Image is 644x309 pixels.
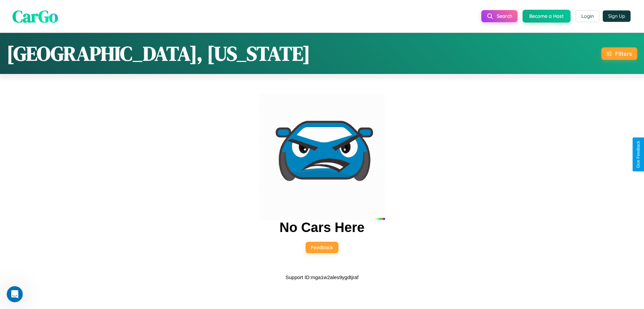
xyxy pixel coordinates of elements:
img: car [259,93,385,220]
p: Support ID: mga1w2ales9ygdtjraf [285,273,359,282]
span: CarGo [12,4,58,28]
span: Search [497,13,512,19]
h1: [GEOGRAPHIC_DATA], [US_STATE] [7,40,310,67]
button: Login [576,10,599,22]
div: Give Feedback [636,141,641,168]
button: Sign Up [603,10,631,22]
button: Feedback [306,242,338,253]
iframe: Intercom live chat [7,286,23,302]
h2: No Cars Here [279,220,364,235]
button: Filters [601,47,637,60]
button: Search [481,10,518,22]
div: Filters [615,50,632,57]
button: Become a Host [523,10,571,23]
